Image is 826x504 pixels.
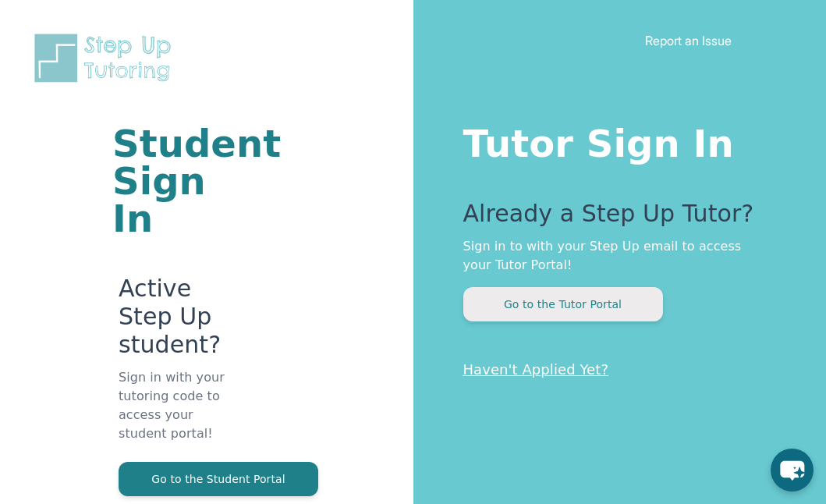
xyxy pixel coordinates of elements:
[112,125,226,237] h1: Student Sign In
[119,462,318,496] button: Go to the Student Portal
[463,361,609,378] a: Haven't Applied Yet?
[463,287,663,321] button: Go to the Tutor Portal
[31,31,181,85] img: Step Up Tutoring horizontal logo
[463,296,663,311] a: Go to the Tutor Portal
[771,449,814,492] button: chat-button
[463,119,764,162] h1: Tutor Sign In
[463,200,764,237] p: Already a Step Up Tutor?
[463,237,764,275] p: Sign in to with your Step Up email to access your Tutor Portal!
[119,275,226,368] p: Active Step Up student?
[119,471,318,486] a: Go to the Student Portal
[119,368,226,462] p: Sign in with your tutoring code to access your student portal!
[645,33,732,48] a: Report an Issue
